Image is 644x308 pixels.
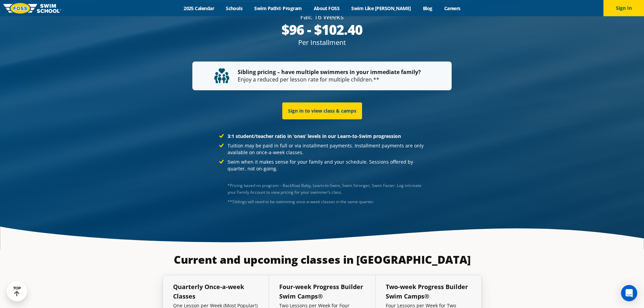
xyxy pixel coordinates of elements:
[219,159,425,172] li: Swim when it makes sense for your family and your schedule. Sessions offered by quarter, not on-g...
[228,182,425,196] p: *Pricing based on program – Backfloat Baby, Learn-to-Swim, Swim Stronger, Swim Faster. Log in/cre...
[192,12,452,22] div: Fall: 16 Weeks
[192,38,452,47] div: Per Installment
[214,68,229,83] img: tuition-family-children.svg
[621,285,637,301] div: Open Intercom Messenger
[163,253,482,266] h3: Current and upcoming classes in [GEOGRAPHIC_DATA]
[228,198,425,205] div: **Siblings will need to be swimming once-a-week classes in the same quarter.
[279,282,365,301] h5: Four-week Progress Builder Swim Camps®
[173,282,259,301] h5: Quarterly Once-a-week Classes
[308,5,345,11] a: About FOSS
[214,68,430,84] p: Enjoy a reduced per lesson rate for multiple children.**
[345,5,417,11] a: Swim Like [PERSON_NAME]
[282,102,362,119] a: Sign in to view class & camps
[228,198,425,205] div: Josef Severson, Rachael Blom (group direct message)
[248,5,308,11] a: Swim Path® Program
[228,133,401,139] strong: 3:1 student/teacher ratio in ‘ones’ levels in our Learn-to-Swim progression
[386,282,471,301] h5: Two-week Progress Builder Swim Camps®
[192,22,452,38] div: $96 - $102.40
[238,68,421,76] strong: Sibling pricing – have multiple swimmers in your immediate family?
[219,142,425,156] li: Tuition may be paid in full or via installment payments. Installment payments are only available ...
[13,286,21,297] div: TOP
[3,3,61,14] img: FOSS Swim School Logo
[220,5,248,11] a: Schools
[178,5,220,11] a: 2025 Calendar
[438,5,466,11] a: Careers
[417,5,438,11] a: Blog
